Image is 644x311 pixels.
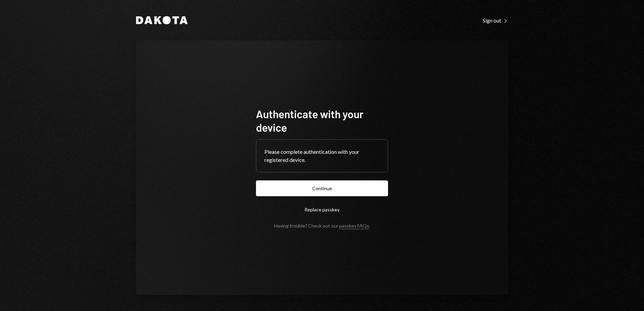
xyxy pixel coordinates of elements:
[256,180,388,196] button: Continue
[339,223,369,229] a: passkey FAQs
[256,107,388,134] h1: Authenticate with your device
[256,202,388,217] button: Replace passkey
[274,223,370,229] div: Having trouble? Check out our .
[483,16,508,24] a: Sign out
[264,148,380,164] div: Please complete authentication with your registered device.
[483,17,508,24] div: Sign out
